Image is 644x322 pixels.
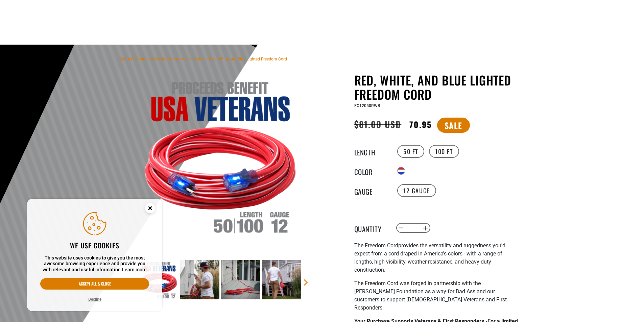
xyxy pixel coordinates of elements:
span: Sale [437,118,470,133]
p: The Freedom Cord was forged in partnership with the [PERSON_NAME] Foundation as a way for Bad Ass... [354,279,520,312]
button: Decline [86,296,103,303]
aside: Cookie Consent [27,199,162,312]
span: provides the versatility and ruggedness you'd expect from a cord draped in America's colors - wit... [354,242,505,273]
p: This website uses cookies to give you the most awesome browsing experience and provide you with r... [40,255,149,273]
legend: Color [354,167,388,175]
span: › [166,57,168,61]
a: Learn more [122,267,147,272]
span: › [206,57,208,61]
s: $81.00 USD [354,118,402,130]
p: The Freedom Cord [354,242,520,274]
nav: breadcrumbs [119,55,287,63]
a: Bad Ass Extension Cords [119,57,165,61]
span: 70.95 [409,118,431,130]
label: 100 FT [429,145,459,158]
legend: Length [354,147,388,156]
span: Red, White, and Blue Lighted Freedom Cord [209,57,287,61]
label: Quantity [354,224,388,232]
legend: Gauge [354,186,388,195]
label: 50 FT [397,145,424,158]
button: Accept all & close [40,278,149,290]
h1: Red, White, and Blue Lighted Freedom Cord [354,73,520,101]
label: 12 Gauge [397,184,436,197]
a: Return to Collection [169,57,205,61]
h2: We use cookies [40,241,149,250]
a: Next [303,279,309,286]
span: FC12050RWB [354,103,380,108]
